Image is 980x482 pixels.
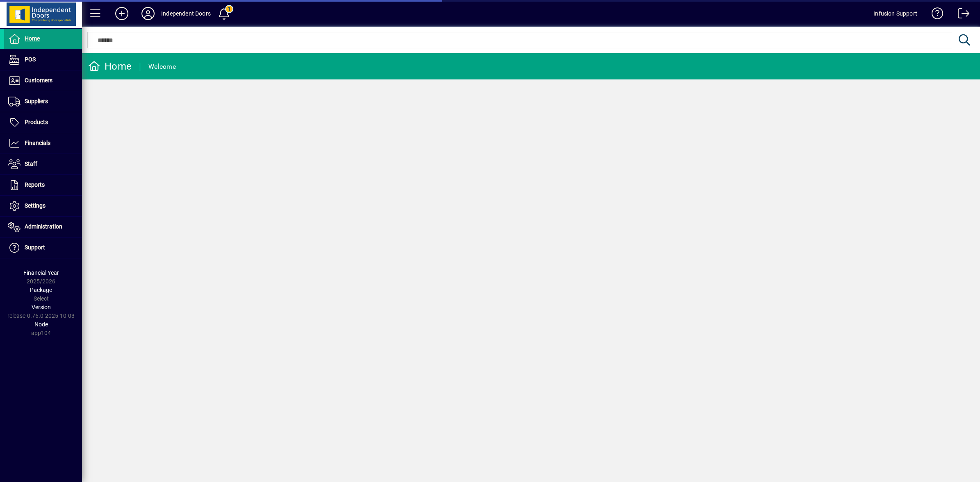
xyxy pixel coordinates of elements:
[34,321,48,328] span: Node
[4,238,82,258] a: Support
[4,70,82,91] a: Customers
[25,56,36,63] span: POS
[32,304,51,310] span: Version
[4,175,82,195] a: Reports
[25,223,62,230] span: Administration
[109,6,135,21] button: Add
[4,133,82,154] a: Financials
[25,35,40,42] span: Home
[25,98,48,104] span: Suppliers
[25,140,50,146] span: Financials
[4,112,82,133] a: Products
[25,119,48,125] span: Products
[25,202,46,209] span: Settings
[925,2,944,28] a: Knowledge Base
[873,7,917,20] div: Infusion Support
[25,244,45,251] span: Support
[4,50,82,70] a: POS
[30,287,52,293] span: Package
[88,60,132,73] div: Home
[25,161,37,167] span: Staff
[4,91,82,112] a: Suppliers
[161,7,211,20] div: Independent Doors
[148,60,176,73] div: Welcome
[135,6,161,21] button: Profile
[25,77,52,84] span: Customers
[23,269,59,276] span: Financial Year
[952,2,970,28] a: Logout
[25,181,45,188] span: Reports
[4,154,82,174] a: Staff
[4,217,82,237] a: Administration
[4,196,82,216] a: Settings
